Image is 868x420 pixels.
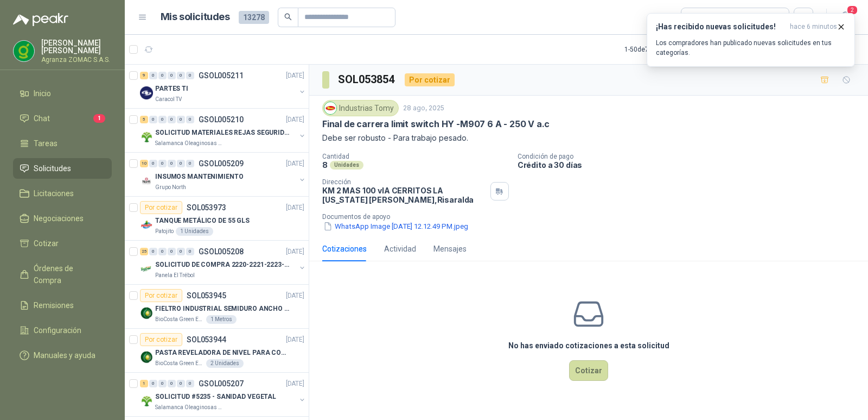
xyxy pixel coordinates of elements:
[125,197,309,241] a: Por cotizarSOL053973[DATE] Company LogoTANQUE METÁLICO DE 55 GLSPatojito1 Unidades
[155,403,224,412] p: Salamanca Oleaginosas SAS
[13,183,112,204] a: Licitaciones
[186,380,194,387] div: 0
[187,204,226,211] p: SOL053973
[168,160,176,167] div: 0
[140,86,153,99] img: Company Logo
[286,291,304,301] p: [DATE]
[34,262,101,286] span: Órdenes de Compra
[322,243,367,255] div: Cotizaciones
[155,315,204,324] p: BioCosta Green Energy S.A.S
[140,262,153,275] img: Company Logo
[155,216,250,226] p: TANQUE METÁLICO DE 55 GLS
[168,248,176,255] div: 0
[34,87,51,99] span: Inicio
[155,128,290,138] p: SOLICITUD MATERIALES REJAS SEGURIDAD - OFICINA
[168,116,176,123] div: 0
[322,160,328,170] p: 8
[155,139,224,148] p: Salamanca Oleaginosas SAS
[140,350,153,363] img: Company Logo
[140,306,153,319] img: Company Logo
[140,69,307,104] a: 9 0 0 0 0 0 GSOL005211[DATE] Company LogoPARTES TICaracol TV
[322,153,509,160] p: Cantidad
[338,71,396,88] h3: SOL053854
[199,160,244,167] p: GSOL005209
[13,208,112,229] a: Negociaciones
[322,221,469,232] button: WhatsApp Image [DATE] 12.12.49 PM.jpeg
[155,348,290,358] p: PASTA REVELADORA DE NIVEL PARA COMBUSTIBLES/ACEITES DE COLOR ROSADA marca kolor kut
[155,359,204,368] p: BioCosta Green Energy S.A.S
[186,116,194,123] div: 0
[155,183,186,192] p: Grupo North
[140,116,148,123] div: 5
[569,360,608,381] button: Cotizar
[34,187,74,199] span: Licitaciones
[13,320,112,341] a: Configuración
[324,102,336,114] img: Company Logo
[158,160,167,167] div: 0
[34,324,81,336] span: Configuración
[13,258,112,291] a: Órdenes de Compra
[286,335,304,345] p: [DATE]
[384,243,416,255] div: Actividad
[13,345,112,366] a: Manuales y ayuda
[140,245,307,280] a: 25 0 0 0 0 0 GSOL005208[DATE] Company LogoSOLICITUD DE COMPRA 2220-2221-2223-2224Panela El Trébol
[140,333,182,346] div: Por cotizar
[835,8,855,27] button: 2
[199,380,244,387] p: GSOL005207
[176,227,213,236] div: 1 Unidades
[149,72,157,79] div: 0
[41,57,112,63] p: Agranza ZOMAC S.A.S.
[140,218,153,231] img: Company Logo
[155,84,188,94] p: PARTES TI
[140,289,182,302] div: Por cotizar
[186,248,194,255] div: 0
[177,380,185,387] div: 0
[286,247,304,257] p: [DATE]
[186,160,194,167] div: 0
[34,299,74,311] span: Remisiones
[13,295,112,316] a: Remisiones
[140,380,148,387] div: 1
[140,113,307,148] a: 5 0 0 0 0 0 GSOL005210[DATE] Company LogoSOLICITUD MATERIALES REJAS SEGURIDAD - OFICINASalamanca ...
[158,72,167,79] div: 0
[155,271,195,280] p: Panela El Trébol
[656,22,786,32] h3: ¡Has recibido nuevas solicitudes!
[322,100,399,116] div: Industrias Tomy
[14,41,34,61] img: Company Logo
[187,336,226,343] p: SOL053944
[155,304,290,314] p: FIELTRO INDUSTRIAL SEMIDURO ANCHO 25 MM
[286,115,304,125] p: [DATE]
[405,73,455,86] div: Por cotizar
[624,41,695,58] div: 1 - 50 de 7876
[206,359,244,368] div: 2 Unidades
[177,160,185,167] div: 0
[149,248,157,255] div: 0
[13,83,112,104] a: Inicio
[140,377,307,412] a: 1 0 0 0 0 0 GSOL005207[DATE] Company LogoSOLICITUD #5235 - SANIDAD VEGETALSalamanca Oleaginosas SAS
[286,159,304,169] p: [DATE]
[286,379,304,389] p: [DATE]
[177,116,185,123] div: 0
[125,285,309,329] a: Por cotizarSOL053945[DATE] Company LogoFIELTRO INDUSTRIAL SEMIDURO ANCHO 25 MMBioCosta Green Ener...
[13,158,112,179] a: Solicitudes
[199,116,244,123] p: GSOL005210
[93,114,105,123] span: 1
[149,380,157,387] div: 0
[34,112,50,124] span: Chat
[34,137,58,149] span: Tareas
[155,260,290,270] p: SOLICITUD DE COMPRA 2220-2221-2223-2224
[158,116,167,123] div: 0
[158,380,167,387] div: 0
[155,392,276,402] p: SOLICITUD #5235 - SANIDAD VEGETAL
[13,233,112,254] a: Cotizar
[433,243,467,255] div: Mensajes
[322,132,855,144] p: Debe ser robusto - Para trabajo pesado.
[140,201,182,214] div: Por cotizar
[34,349,95,361] span: Manuales y ayuda
[125,329,309,373] a: Por cotizarSOL053944[DATE] Company LogoPASTA REVELADORA DE NIVEL PARA COMBUSTIBLES/ACEITES DE COL...
[286,203,304,213] p: [DATE]
[41,39,112,54] p: [PERSON_NAME] [PERSON_NAME]
[239,11,269,24] span: 13278
[322,178,486,186] p: Dirección
[34,237,59,249] span: Cotizar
